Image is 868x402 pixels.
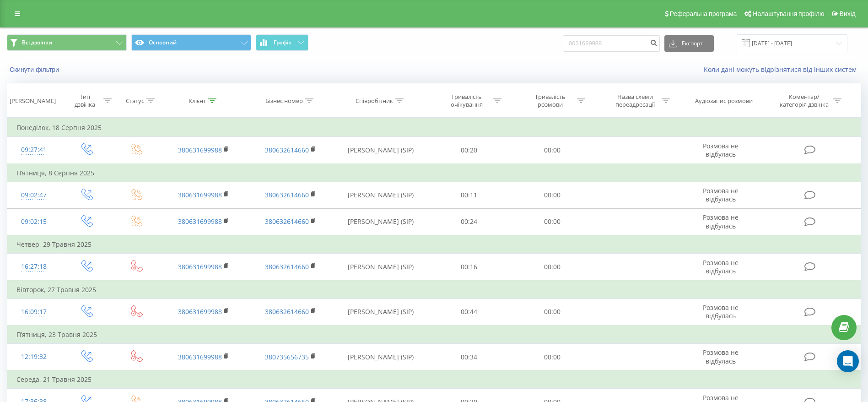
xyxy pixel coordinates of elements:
a: 380632614660 [265,217,309,226]
span: Розмова не відбулась [703,213,739,230]
button: Основний [131,34,251,51]
span: Налаштування профілю [753,10,824,17]
td: [PERSON_NAME] (SIP) [334,344,427,371]
a: 380631699988 [178,353,222,361]
a: 380735656735 [265,353,309,361]
div: Клієнт [189,97,206,105]
a: 380632614660 [265,146,309,154]
div: Коментар/категорія дзвінка [777,93,831,109]
a: 380631699988 [178,262,222,271]
td: [PERSON_NAME] (SIP) [334,208,427,235]
td: 00:00 [511,344,594,371]
button: Всі дзвінки [7,34,127,51]
a: 380631699988 [178,190,222,199]
div: Open Intercom Messenger [837,350,859,372]
span: Графік [274,39,291,46]
td: Четвер, 29 Травня 2025 [7,235,861,254]
td: П’ятниця, 8 Серпня 2025 [7,164,861,182]
td: 00:24 [427,208,511,235]
div: 12:19:32 [16,348,51,366]
button: Скинути фільтри [7,65,64,74]
div: [PERSON_NAME] [10,97,56,105]
input: Пошук за номером [563,35,660,52]
div: Бізнес номер [265,97,303,105]
span: Розмова не відбулась [703,303,739,320]
td: 00:20 [427,137,511,164]
button: Графік [256,34,308,51]
span: Розмова не відбулась [703,141,739,158]
a: Коли дані можуть відрізнятися вiд інших систем [704,65,861,74]
div: Тип дзвінка [69,93,101,109]
td: 00:00 [511,137,594,164]
div: 09:02:15 [16,213,51,231]
span: Реферальна програма [670,10,737,17]
div: Тривалість очікування [442,93,491,109]
td: 00:11 [427,182,511,208]
a: 380632614660 [265,190,309,199]
td: 00:44 [427,299,511,326]
div: 16:09:17 [16,303,51,321]
td: 00:00 [511,254,594,281]
td: 00:00 [511,208,594,235]
span: Вихід [840,10,856,17]
div: Статус [126,97,144,105]
span: Розмова не відбулась [703,258,739,275]
a: 380632614660 [265,307,309,316]
button: Експорт [664,35,714,52]
a: 380631699988 [178,217,222,226]
td: Вівторок, 27 Травня 2025 [7,281,861,299]
td: 00:34 [427,344,511,371]
div: Аудіозапис розмови [695,97,753,105]
a: 380632614660 [265,262,309,271]
td: П’ятниця, 23 Травня 2025 [7,326,861,344]
span: Всі дзвінки [22,39,52,46]
td: [PERSON_NAME] (SIP) [334,137,427,164]
td: [PERSON_NAME] (SIP) [334,182,427,208]
a: 380631699988 [178,307,222,316]
div: 16:27:18 [16,258,51,276]
div: Тривалість розмови [526,93,575,109]
div: Назва схеми переадресації [610,93,659,109]
td: 00:00 [511,182,594,208]
span: Розмова не відбулась [703,348,739,365]
td: Середа, 21 Травня 2025 [7,370,861,389]
td: Понеділок, 18 Серпня 2025 [7,119,861,137]
td: 00:16 [427,254,511,281]
div: 09:02:47 [16,186,51,204]
td: [PERSON_NAME] (SIP) [334,254,427,281]
div: Співробітник [356,97,393,105]
div: 09:27:41 [16,141,51,159]
td: 00:00 [511,299,594,326]
a: 380631699988 [178,146,222,154]
span: Розмова не відбулась [703,186,739,203]
td: [PERSON_NAME] (SIP) [334,299,427,326]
